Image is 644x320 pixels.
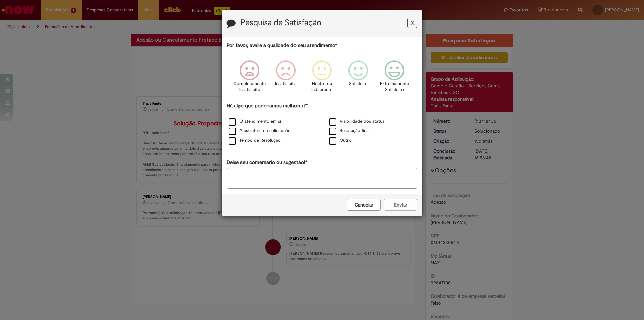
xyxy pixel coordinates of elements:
label: O atendimento em si [229,118,281,125]
p: Satisfeito [349,81,368,87]
p: Completamente Insatisfeito [233,81,266,93]
div: Completamente Insatisfeito [232,55,266,101]
p: Extremamente Satisfeito [380,81,409,93]
p: Neutro ou indiferente [310,81,334,93]
button: Cancelar [347,199,381,211]
label: Pesquisa de Satisfação [240,18,321,27]
p: Insatisfeito [275,81,297,87]
div: Insatisfeito [269,55,303,101]
label: Por favor, avalie a qualidade do seu atendimento* [227,42,337,49]
div: Satisfeito [341,55,375,101]
div: Neutro ou indiferente [305,55,339,101]
label: A estrutura da solicitação [229,128,291,134]
label: Resolução final [329,128,370,134]
label: Deixe seu comentário ou sugestão!* [227,159,307,166]
div: Extremamente Satisfeito [377,55,412,101]
div: Há algo que poderíamos melhorar?* [227,102,417,146]
label: Tempo de Resolução [229,137,281,144]
label: Visibilidade dos status [329,118,384,125]
label: Outro [329,137,352,144]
